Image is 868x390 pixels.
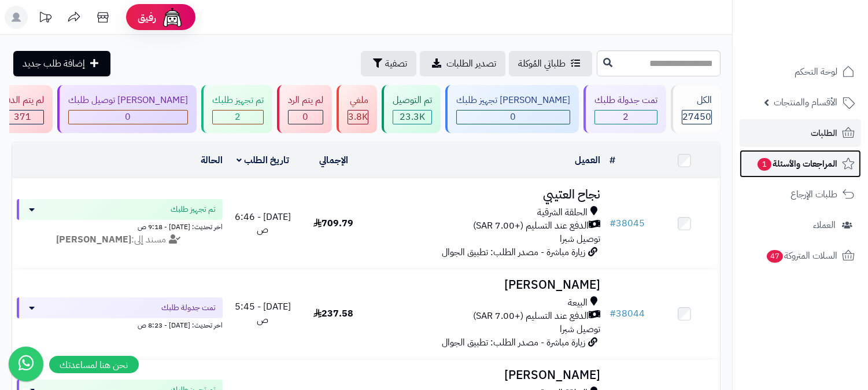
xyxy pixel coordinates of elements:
span: تصدير الطلبات [446,57,496,71]
div: 371 [2,111,43,124]
div: لم يتم الدفع [1,94,44,107]
div: اخر تحديث: [DATE] - 8:23 ص [17,318,223,330]
span: [DATE] - 5:45 ص [235,300,291,327]
div: تم التوصيل [393,94,432,107]
h3: [PERSON_NAME] [374,369,600,382]
a: ملغي 3.8K [334,85,379,133]
span: 2 [623,110,629,124]
a: تاريخ الطلب [237,153,289,167]
span: الطلبات [811,125,837,141]
h3: نجاح العتيبي [374,188,600,201]
div: [PERSON_NAME] تجهيز طلبك [456,94,570,107]
div: 3820 [348,111,368,124]
div: لم يتم الرد [288,94,323,107]
span: 2 [235,110,241,124]
h3: [PERSON_NAME] [374,278,600,292]
span: 47 [767,250,783,263]
div: 23255 [393,111,431,124]
span: زيارة مباشرة - مصدر الطلب: تطبيق الجوال [442,245,585,259]
span: 709.79 [313,216,353,230]
img: logo-2.png [789,31,857,56]
a: الطلبات [740,119,861,147]
a: لم يتم الرد 0 [275,85,334,133]
span: توصيل شبرا [560,322,600,336]
span: 0 [125,110,131,124]
a: تحديثات المنصة [31,6,60,32]
span: طلباتي المُوكلة [518,57,566,71]
div: 2 [213,111,263,124]
span: 23.3K [400,110,425,124]
span: رفيق [138,10,156,24]
img: ai-face.png [161,6,184,29]
span: المراجعات والأسئلة [756,156,837,172]
span: زيارة مباشرة - مصدر الطلب: تطبيق الجوال [442,336,585,349]
a: العميل [575,153,600,167]
a: تم تجهيز طلبك 2 [199,85,275,133]
span: العملاء [813,217,836,233]
a: إضافة طلب جديد [13,51,110,76]
div: تم تجهيز طلبك [212,94,264,107]
span: 237.58 [313,307,353,321]
a: الإجمالي [319,153,348,167]
a: [PERSON_NAME] توصيل طلبك 0 [55,85,199,133]
span: الأقسام والمنتجات [774,94,837,111]
a: طلبات الإرجاع [740,181,861,208]
div: اخر تحديث: [DATE] - 9:18 ص [17,220,223,232]
a: الكل27450 [668,85,723,133]
div: الكل [682,94,712,107]
div: 0 [457,111,570,124]
span: [DATE] - 6:46 ص [235,210,291,237]
span: الحلقة الشرقية [537,206,588,219]
span: تصفية [385,57,407,71]
span: الدفع عند التسليم (+7.00 SAR) [473,219,589,233]
span: البيعة [568,296,588,310]
div: 2 [595,111,657,124]
div: [PERSON_NAME] توصيل طلبك [68,94,188,107]
a: الحالة [201,153,223,167]
span: الدفع عند التسليم (+7.00 SAR) [473,310,589,323]
span: # [610,307,616,321]
div: 0 [69,111,187,124]
strong: [PERSON_NAME] [56,233,131,246]
span: 371 [14,110,31,124]
div: 0 [289,111,323,124]
a: #38045 [610,216,645,230]
a: العملاء [740,211,861,239]
div: ملغي [348,94,368,107]
span: # [610,216,616,230]
span: لوحة التحكم [795,64,837,80]
div: مسند إلى: [8,233,231,246]
span: 27450 [682,110,711,124]
a: تمت جدولة طلبك 2 [581,85,668,133]
a: لوحة التحكم [740,58,861,86]
a: السلات المتروكة47 [740,242,861,270]
span: السلات المتروكة [766,248,837,264]
a: [PERSON_NAME] تجهيز طلبك 0 [443,85,581,133]
span: 0 [303,110,309,124]
span: تم تجهيز طلبك [171,204,216,215]
span: 3.8K [348,110,368,124]
a: # [610,153,615,167]
a: #38044 [610,307,645,321]
a: طلباتي المُوكلة [509,51,592,76]
span: 1 [758,158,771,171]
span: 0 [511,110,516,124]
button: تصفية [361,51,416,76]
a: المراجعات والأسئلة1 [740,150,861,178]
a: تصدير الطلبات [420,51,505,76]
span: تمت جدولة طلبك [161,302,216,314]
a: تم التوصيل 23.3K [379,85,443,133]
span: طلبات الإرجاع [791,186,837,203]
span: إضافة طلب جديد [23,57,85,71]
span: توصيل شبرا [560,232,600,246]
div: تمت جدولة طلبك [594,94,658,107]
